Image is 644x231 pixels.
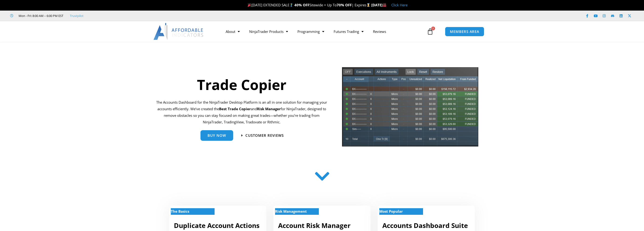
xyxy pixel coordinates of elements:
a: Duplicate Account Actions [174,221,260,230]
a: About [221,26,244,37]
img: 🏭 [383,3,386,7]
nav: Menu [221,26,426,37]
strong: 40% OFF [294,3,309,7]
img: tradecopier | Affordable Indicators – NinjaTrader [341,67,479,150]
span: MEMBERS AREA [450,30,479,33]
a: Accounts Dashboard Suite [382,221,468,230]
img: ⌛ [367,3,370,7]
a: MEMBERS AREA [445,27,484,36]
img: 🎉 [248,3,251,7]
img: 🏌️‍♂️ [290,3,293,7]
strong: The Basics [171,209,189,214]
a: Trustpilot [70,13,84,19]
b: Best Trade Copier [219,106,251,111]
span: [DATE] EXTENDED SALE Sitewide + Up To | Expires [247,3,371,7]
strong: [DATE] [371,3,387,7]
a: NinjaTrader Products [244,26,293,37]
a: Click Here [391,3,408,7]
span: Customer Reviews [245,134,284,137]
a: 0 [420,25,440,38]
a: Programming [293,26,329,37]
p: The Accounts Dashboard for the NinjaTrader Desktop Platform is an all in one solution for managin... [156,99,327,125]
span: 0 [431,27,435,30]
a: Reviews [368,26,391,37]
span: Mon - Fri: 8:00 AM – 6:00 PM EST [17,13,63,19]
a: Buy Now [200,130,233,141]
strong: Most Popular [379,209,403,214]
span: Buy Now [208,134,226,137]
img: LogoAI | Affordable Indicators – NinjaTrader [153,23,204,40]
a: Account Risk Manager [278,221,351,230]
strong: Risk Manager [257,106,281,111]
a: Customer Reviews [241,134,284,137]
strong: Risk Management [275,209,307,214]
h1: Trade Copier [156,75,327,94]
strong: 70% OFF [337,3,352,7]
a: Futures Trading [329,26,368,37]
